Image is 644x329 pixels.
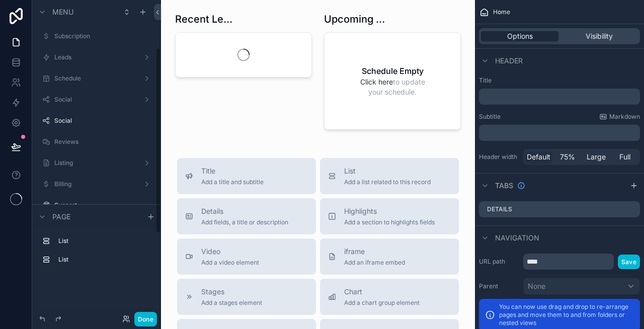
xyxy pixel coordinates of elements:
label: Support [54,201,153,209]
span: Full [619,152,630,162]
div: scrollable content [479,89,640,105]
button: TitleAdd a title and subtitle [177,158,316,194]
span: Markdown [609,113,640,121]
a: Markdown [599,113,640,121]
label: Title [479,76,640,85]
span: Add an iframe embed [344,259,405,267]
label: List [58,256,151,264]
button: DetailsAdd fields, a title or description [177,198,316,234]
span: Page [52,212,70,222]
span: Default [527,152,550,162]
label: Subtitle [479,113,501,121]
span: Home [493,8,510,16]
button: ListAdd a list related to this record [320,158,459,194]
span: Video [201,246,259,257]
button: StagesAdd a stages element [177,279,316,315]
label: Schedule [54,74,139,83]
span: Add a title and subtitle [201,178,264,186]
button: iframeAdd an iframe embed [320,238,459,275]
span: Title [201,166,264,176]
button: Done [134,312,157,326]
div: scrollable content [32,228,161,278]
span: None [528,281,545,291]
span: Header [495,56,523,66]
button: None [523,278,640,295]
span: Large [587,152,606,162]
label: Details [487,205,512,213]
label: Billing [54,180,139,188]
label: Parent [479,282,519,290]
span: Add a video element [201,259,259,267]
label: Reviews [54,138,153,146]
div: scrollable content [479,125,640,141]
span: Add fields, a title or description [201,218,288,226]
span: iframe [344,246,405,257]
label: Social [54,96,139,104]
span: Highlights [344,206,435,216]
span: List [344,166,431,176]
label: Header width [479,153,519,161]
label: List [58,237,151,245]
label: Subscription [54,32,153,40]
span: Add a chart group element [344,299,420,307]
label: URL path [479,258,519,266]
button: ChartAdd a chart group element [320,279,459,315]
span: Add a list related to this record [344,178,431,186]
span: Chart [344,287,420,297]
button: HighlightsAdd a section to highlights fields [320,198,459,234]
button: Save [618,255,640,269]
span: Navigation [495,233,539,243]
label: Social [54,117,153,125]
label: Leads [54,53,139,61]
p: You can now use drag and drop to re-arrange pages and move them to and from folders or nested views [499,303,634,327]
span: Add a section to highlights fields [344,218,435,226]
span: Options [507,31,533,41]
button: VideoAdd a video element [177,238,316,275]
span: Menu [52,7,73,17]
span: Stages [201,287,262,297]
label: Listing [54,159,139,167]
span: Details [201,206,288,216]
span: Visibility [586,31,613,41]
span: Tabs [495,181,513,191]
span: Add a stages element [201,299,262,307]
span: 75% [560,152,575,162]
